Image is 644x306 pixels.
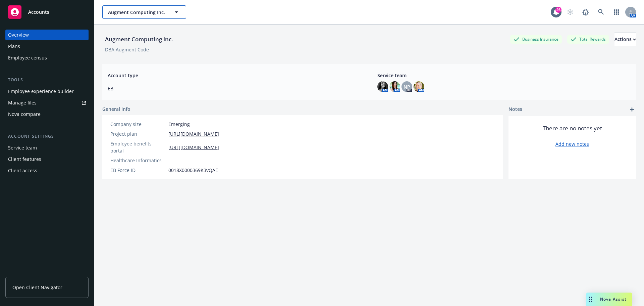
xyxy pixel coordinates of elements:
div: Actions [614,33,636,46]
div: Employee benefits portal [110,140,166,154]
div: Tools [5,77,89,83]
div: Nova compare [8,109,41,120]
span: There are no notes yet [543,124,602,132]
a: Client access [5,165,89,176]
a: Employee census [5,52,89,63]
div: Client access [8,165,37,176]
span: NP [404,83,410,90]
a: Report a Bug [579,5,592,19]
a: Employee experience builder [5,86,89,97]
span: Augment Computing Inc. [108,9,166,16]
span: EB [108,85,361,92]
a: [URL][DOMAIN_NAME] [168,144,219,151]
a: Plans [5,41,89,52]
div: Business Insurance [510,35,562,43]
a: Add new notes [555,140,589,147]
button: Nova Assist [586,293,632,306]
img: photo [377,81,388,92]
span: - [168,157,170,164]
a: [URL][DOMAIN_NAME] [168,130,219,137]
div: Company size [110,121,166,128]
span: Open Client Navigator [12,284,62,291]
div: 26 [555,6,561,12]
span: Emerging [168,121,190,128]
img: photo [389,81,400,92]
a: Search [594,5,608,19]
div: Augment Computing Inc. [102,35,176,44]
div: Employee experience builder [8,86,74,97]
img: photo [414,81,424,92]
a: Switch app [610,5,623,19]
a: Start snowing [563,5,577,19]
div: Total Rewards [567,35,609,43]
span: 0018X0000369K3vQAE [168,167,218,174]
div: Overview [8,30,29,40]
div: Project plan [110,130,166,137]
a: Accounts [5,3,89,21]
span: General info [102,105,130,113]
a: Nova compare [5,109,89,120]
div: Client features [8,154,41,165]
a: Manage files [5,97,89,108]
div: Account settings [5,133,89,140]
div: Service team [8,142,37,153]
div: Manage files [8,97,37,108]
a: Overview [5,30,89,40]
div: Healthcare Informatics [110,157,166,164]
span: Nova Assist [600,296,627,302]
div: EB Force ID [110,167,166,174]
div: Plans [8,41,20,52]
span: Notes [508,105,522,114]
span: Accounts [28,9,49,15]
a: Service team [5,142,89,153]
a: add [628,105,636,114]
button: Augment Computing Inc. [102,5,186,19]
div: Employee census [8,52,47,63]
div: Drag to move [586,293,595,306]
span: Service team [377,72,631,79]
span: Account type [108,72,361,79]
a: Client features [5,154,89,165]
button: Actions [614,33,636,46]
div: DBA: Augment Code [105,46,149,53]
